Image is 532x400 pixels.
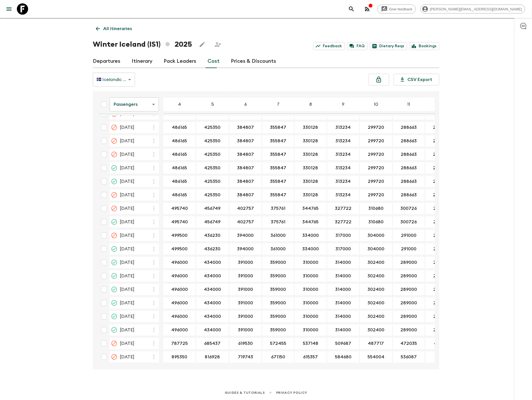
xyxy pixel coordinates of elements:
svg: On Sale [111,259,118,266]
button: 391000 [231,297,260,309]
button: 330128 [296,149,325,160]
button: 496000 [164,270,195,282]
div: 19 Apr 2025; 5 [196,216,229,228]
div: 17 Apr 2025; 6 [229,203,262,214]
div: 20 Feb 2025; 9 [327,122,360,133]
button: 310680 [362,203,390,214]
button: 487717 [361,338,391,349]
div: Select all [98,99,110,110]
a: Pack Leaders [164,55,196,68]
a: Itinerary [132,55,152,68]
div: 20 Feb 2025; 5 [196,122,229,133]
svg: Guaranteed [111,246,118,252]
div: 13 Mar 2025; 12 [425,162,458,174]
div: 19 Apr 2025; 10 [360,216,393,228]
button: 359000 [263,311,293,322]
div: 06 Mar 2025; 4 [163,149,196,160]
button: 394000 [231,243,261,255]
div: 13 Mar 2025; 7 [262,162,294,174]
div: 17 Apr 2025; 10 [360,203,393,214]
div: 20 Feb 2025; 12 [425,122,458,133]
button: 384807 [230,176,261,187]
button: 457901 [427,338,456,349]
button: 314000 [329,257,358,268]
div: 13 Mar 2025; 10 [360,162,393,174]
button: 299720 [361,135,391,147]
span: [DATE] [120,165,134,171]
button: 518171 [428,351,455,363]
div: 20 Feb 2025; 8 [294,122,327,133]
div: 13 Mar 2025; 11 [393,162,425,174]
button: 314000 [329,284,358,295]
button: 327722 [328,203,358,214]
button: Edit this itinerary [197,39,208,50]
button: 394000 [231,230,261,241]
div: 09 Oct 2025; 6 [229,230,262,241]
button: 302400 [361,324,391,336]
button: 434000 [197,257,228,268]
div: 20 Mar 2025; 4 [163,176,196,187]
button: 334000 [296,243,326,255]
div: 17 Apr 2025; 8 [294,203,327,214]
button: 434000 [197,311,228,322]
button: 288663 [394,189,423,201]
h1: Winter Iceland (IS1) 2025 [93,39,192,50]
button: 302400 [361,284,391,295]
button: 816928 [198,351,227,363]
a: Departures [93,55,120,68]
button: CSV Export [394,74,439,86]
button: 486165 [165,176,194,187]
svg: Cancelled [111,232,118,239]
div: 27 Feb 2025; 6 [229,135,262,147]
a: Bookings [409,42,439,50]
button: 499500 [165,230,195,241]
button: 425350 [198,176,227,187]
div: 09 Oct 2025; 7 [262,230,294,241]
button: 384807 [230,135,261,147]
svg: On Sale [111,300,118,306]
button: 288663 [394,149,423,160]
div: 20 Mar 2025; 12 [425,176,458,187]
div: 13 Mar 2025; 8 [294,162,327,174]
button: 283000 [427,324,457,336]
span: [DATE] [120,151,134,158]
div: 20 Mar 2025; 10 [360,176,393,187]
div: 06 Mar 2025; 8 [294,149,327,160]
button: 314000 [329,311,358,322]
button: 434000 [197,284,228,295]
span: [PERSON_NAME][EMAIL_ADDRESS][DOMAIN_NAME] [427,7,525,11]
button: 344765 [296,216,326,228]
button: 375761 [264,216,292,228]
button: 279448 [426,162,457,174]
div: 17 Apr 2025; 7 [262,203,294,214]
p: 11 [407,101,410,108]
button: 291000 [394,230,423,241]
button: 425350 [198,149,227,160]
button: 330128 [296,189,325,201]
button: 359000 [263,324,293,336]
div: 20 Mar 2025; 6 [229,176,262,187]
button: 425350 [198,135,227,147]
button: 536087 [394,351,423,363]
button: 391000 [231,257,260,268]
button: 299720 [361,122,391,133]
button: 279448 [426,176,457,187]
button: 288663 [394,162,423,174]
button: 313234 [329,135,358,147]
a: Give feedback [377,5,416,14]
button: 425350 [198,189,227,201]
button: 283000 [427,297,457,309]
p: 9 [342,101,345,108]
button: 288663 [394,176,423,187]
p: 10 [374,101,378,108]
a: All itineraries [93,23,135,34]
div: 27 Mar 2025; 6 [229,189,262,201]
button: 486165 [165,149,194,160]
svg: Completed [111,165,118,171]
button: 310000 [296,270,325,282]
button: 384807 [230,162,261,174]
button: 384807 [230,149,261,160]
svg: Guaranteed [111,273,118,279]
button: 572455 [263,338,293,349]
p: 6 [244,101,247,108]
